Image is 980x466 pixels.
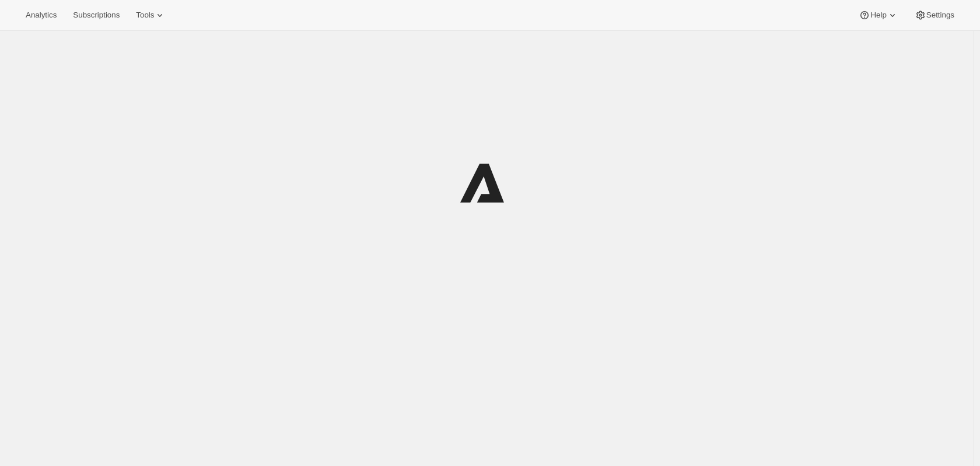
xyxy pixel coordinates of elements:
[870,11,886,20] span: Help
[926,11,954,20] span: Settings
[66,7,127,23] button: Subscriptions
[908,7,961,23] button: Settings
[136,11,154,20] span: Tools
[73,11,120,20] span: Subscriptions
[26,11,57,20] span: Analytics
[19,7,64,23] button: Analytics
[852,7,905,23] button: Help
[129,7,173,23] button: Tools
